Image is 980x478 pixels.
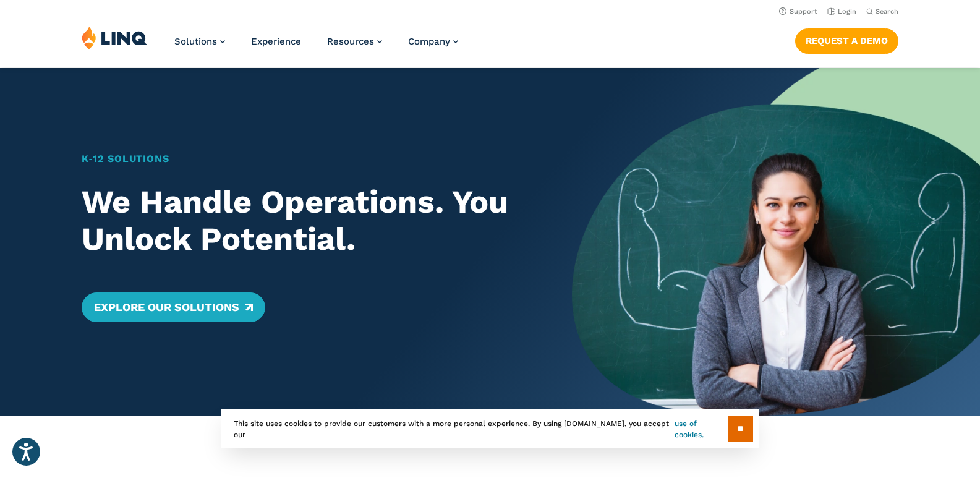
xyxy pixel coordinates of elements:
[327,36,374,47] span: Resources
[408,36,458,47] a: Company
[876,7,898,15] span: Search
[174,36,217,47] span: Solutions
[174,36,225,47] a: Solutions
[327,36,382,47] a: Resources
[251,36,301,47] a: Experience
[82,184,532,258] h2: We Handle Operations. You Unlock Potential.
[221,409,759,448] div: This site uses cookies to provide our customers with a more personal experience. By using [DOMAIN...
[408,36,450,47] span: Company
[779,7,817,15] a: Support
[866,7,898,16] button: Open Search Bar
[174,26,458,67] nav: Primary Navigation
[675,418,727,440] a: use of cookies.
[827,7,856,15] a: Login
[795,26,898,53] nav: Button Navigation
[572,68,980,416] img: Home Banner
[795,28,898,53] a: Request a Demo
[82,152,532,166] h1: K‑12 Solutions
[82,292,265,322] a: Explore Our Solutions
[82,26,147,49] img: LINQ | K‑12 Software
